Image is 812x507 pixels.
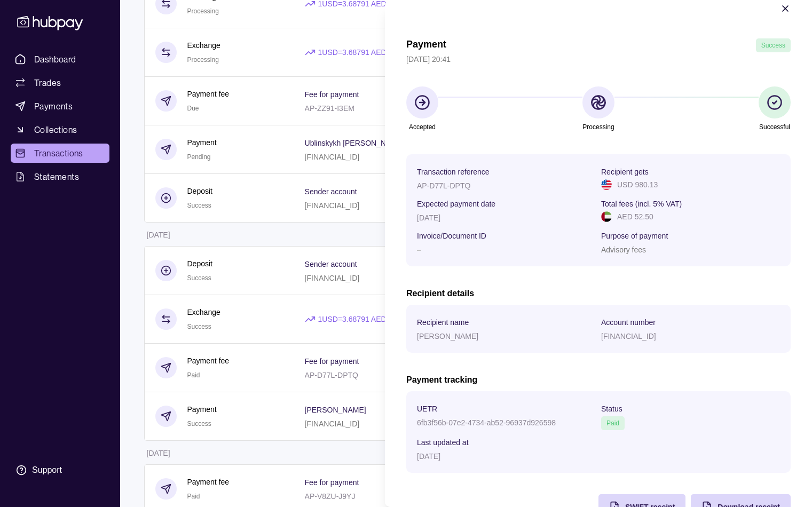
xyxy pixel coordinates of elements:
[406,288,791,299] h2: Recipient details
[417,418,556,427] p: 6fb3f56b-07e2-4734-ab52-96937d926598
[582,121,614,133] p: Processing
[409,121,436,133] p: Accepted
[417,452,440,461] p: [DATE]
[601,200,682,208] p: Total fees (incl. 5% VAT)
[601,405,622,413] p: Status
[417,332,478,340] p: [PERSON_NAME]
[406,38,446,52] h1: Payment
[406,53,791,65] p: [DATE] 20:41
[617,211,653,223] p: AED 52.50
[601,211,612,222] img: ae
[417,232,486,240] p: Invoice/Document ID
[759,121,790,133] p: Successful
[601,318,656,327] p: Account number
[601,332,656,340] p: [FINANCIAL_ID]
[417,213,440,222] p: [DATE]
[417,405,437,413] p: UETR
[417,318,469,327] p: Recipient name
[606,419,619,427] span: Paid
[417,181,470,190] p: AP-D77L-DPTQ
[417,200,495,208] p: Expected payment date
[406,374,791,386] h2: Payment tracking
[601,232,668,240] p: Purpose of payment
[761,42,785,49] span: Success
[417,438,469,447] p: Last updated at
[617,179,658,191] p: USD 980.13
[601,245,646,254] p: Advisory fees
[601,179,612,190] img: us
[417,245,421,254] p: –
[601,168,649,176] p: Recipient gets
[417,168,490,176] p: Transaction reference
